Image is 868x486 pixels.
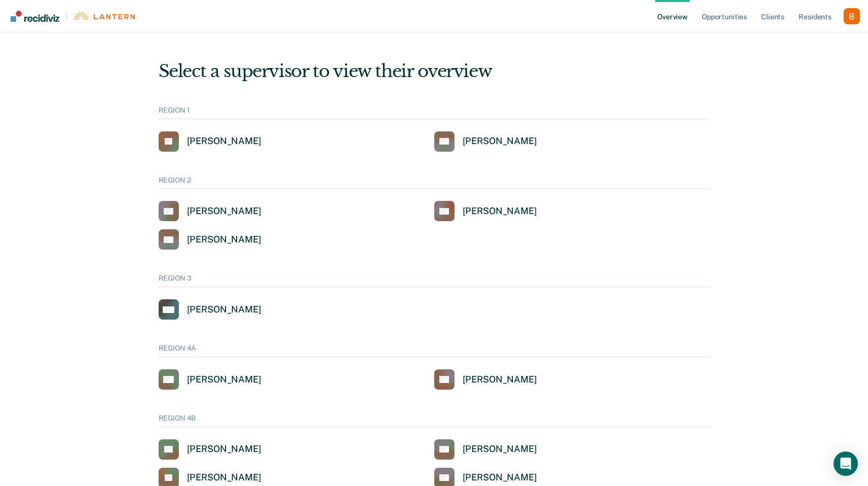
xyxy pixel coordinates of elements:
[844,8,860,24] button: Profile dropdown button
[463,443,537,455] div: [PERSON_NAME]
[159,439,261,460] a: [PERSON_NAME]
[187,205,261,217] div: [PERSON_NAME]
[187,234,261,246] div: [PERSON_NAME]
[159,344,710,357] div: REGION 4A
[434,439,537,460] a: [PERSON_NAME]
[159,106,710,119] div: REGION 1
[187,304,261,316] div: [PERSON_NAME]
[59,12,73,20] span: |
[187,443,261,455] div: [PERSON_NAME]
[463,205,537,217] div: [PERSON_NAME]
[187,472,261,483] div: [PERSON_NAME]
[434,131,537,152] a: [PERSON_NAME]
[834,452,858,476] div: Open Intercom Messenger
[11,11,59,22] img: Recidiviz
[159,299,261,320] a: [PERSON_NAME]
[434,369,537,390] a: [PERSON_NAME]
[159,369,261,390] a: [PERSON_NAME]
[463,374,537,386] div: [PERSON_NAME]
[159,229,261,250] a: [PERSON_NAME]
[159,61,710,82] div: Select a supervisor to view their overview
[159,176,710,189] div: REGION 2
[159,201,261,221] a: [PERSON_NAME]
[187,374,261,386] div: [PERSON_NAME]
[434,201,537,221] a: [PERSON_NAME]
[187,135,261,147] div: [PERSON_NAME]
[73,12,135,20] img: Lantern
[463,135,537,147] div: [PERSON_NAME]
[159,274,710,287] div: REGION 3
[159,131,261,152] a: [PERSON_NAME]
[463,472,537,483] div: [PERSON_NAME]
[159,414,710,427] div: REGION 4B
